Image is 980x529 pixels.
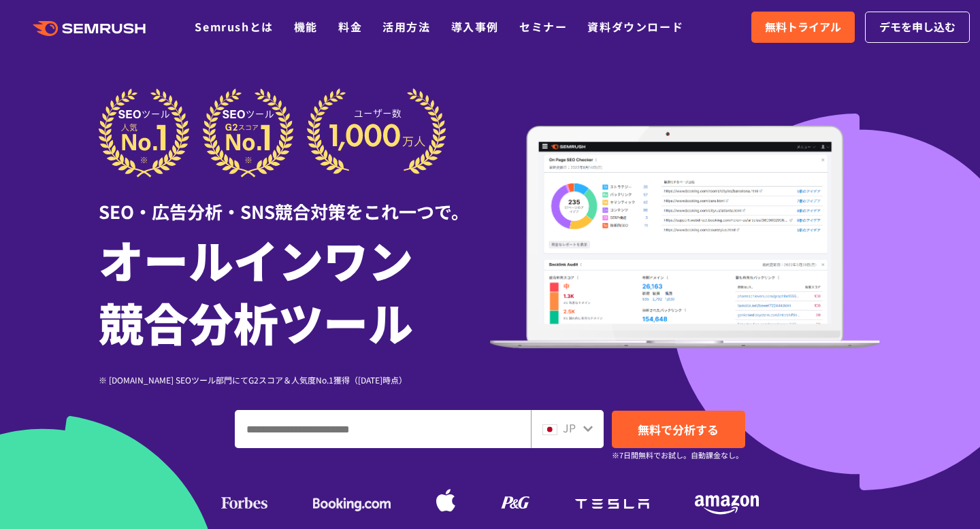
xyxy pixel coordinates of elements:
[451,18,499,35] a: 導入事例
[382,18,430,35] a: 活用方法
[587,18,683,35] a: 資料ダウンロード
[638,421,719,438] span: 無料で分析する
[612,411,745,448] a: 無料で分析する
[99,228,490,353] h1: オールインワン 競合分析ツール
[338,18,362,35] a: 料金
[294,18,318,35] a: 機能
[235,411,530,447] input: ドメイン、キーワードまたはURLを入力してください
[765,18,841,36] span: 無料トライアル
[99,373,490,386] div: ※ [DOMAIN_NAME] SEOツール部門にてG2スコア＆人気度No.1獲得（[DATE]時点）
[612,449,743,462] small: ※7日間無料でお試し。自動課金なし。
[865,12,970,43] a: デモを申し込む
[99,177,490,224] div: SEO・広告分析・SNS競合対策をこれ一つで。
[879,18,955,36] span: デモを申し込む
[751,12,855,43] a: 無料トライアル
[195,18,273,35] a: Semrushとは
[563,420,576,436] span: JP
[519,18,567,35] a: セミナー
